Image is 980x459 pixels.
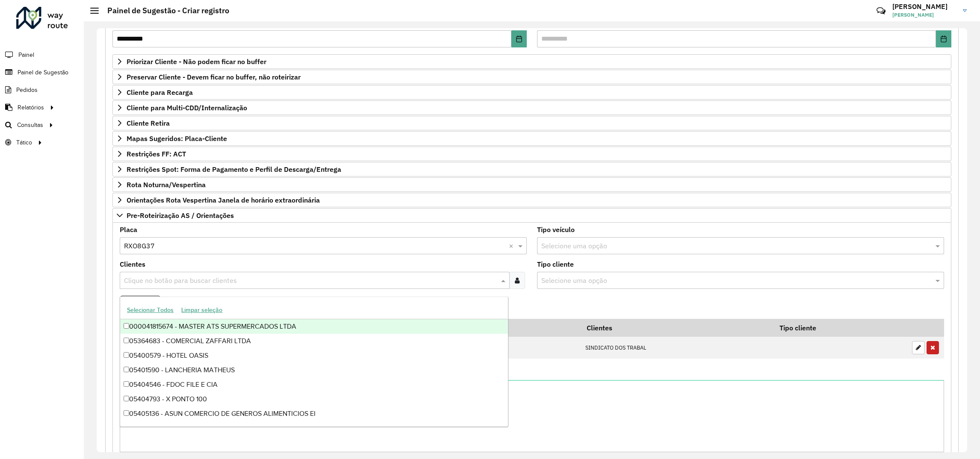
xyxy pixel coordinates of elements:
a: Rota Noturna/Vespertina [112,177,951,192]
a: Preservar Cliente - Devem ficar no buffer, não roteirizar [112,70,951,84]
th: Tipo cliente [773,319,907,337]
span: Clear all [509,241,516,251]
span: Mapas Sugeridos: Placa-Cliente [127,135,227,142]
div: 000041815674 - MASTER ATS SUPERMERCADOS LTDA [120,319,508,334]
span: Cliente para Recarga [127,89,193,96]
div: 05364683 - COMERCIAL ZAFFARI LTDA [120,334,508,348]
a: Restrições FF: ACT [112,147,951,161]
label: Clientes [120,259,145,269]
div: 05401590 - LANCHERIA MATHEUS [120,363,508,377]
label: Placa [120,224,137,235]
a: Cliente para Recarga [112,85,951,100]
span: Cliente para Multi-CDD/Internalização [127,104,247,111]
h3: [PERSON_NAME] [892,3,956,11]
a: Pre-Roteirização AS / Orientações [112,208,951,223]
label: Tipo veículo [537,224,575,235]
span: Pedidos [16,85,38,94]
span: Tático [16,138,32,147]
button: Choose Date [511,30,527,47]
th: Clientes [581,319,773,337]
a: Priorizar Cliente - Não podem ficar no buffer [112,54,951,69]
button: Limpar seleção [177,303,226,317]
ng-dropdown-panel: Options list [120,297,508,427]
div: 05400579 - HOTEL OASIS [120,348,508,363]
span: Consultas [17,121,43,129]
label: Tipo cliente [537,259,574,269]
span: Restrições FF: ACT [127,150,186,157]
span: Preservar Cliente - Devem ficar no buffer, não roteirizar [127,74,301,80]
span: Relatórios [18,103,44,112]
button: Selecionar Todos [123,303,177,317]
div: 05404793 - X PONTO 100 [120,392,508,406]
a: Cliente para Multi-CDD/Internalização [112,100,951,115]
span: Priorizar Cliente - Não podem ficar no buffer [127,58,266,65]
div: 05405955 - COMERCIAL FLEX [120,421,508,435]
a: Cliente Retira [112,116,951,130]
a: Contato Rápido [872,2,890,20]
button: Adicionar [120,296,161,312]
div: 05405136 - ASUN COMERCIO DE GENEROS ALIMENTICIOS EI [120,406,508,421]
span: [PERSON_NAME] [892,11,956,19]
a: Restrições Spot: Forma de Pagamento e Perfil de Descarga/Entrega [112,162,951,177]
div: 05404546 - FDOC FILE E CIA [120,377,508,392]
span: Rota Noturna/Vespertina [127,181,206,188]
h2: Painel de Sugestão - Criar registro [99,6,229,15]
span: Orientações Rota Vespertina Janela de horário extraordinária [127,197,320,203]
a: Orientações Rota Vespertina Janela de horário extraordinária [112,193,951,207]
a: Mapas Sugeridos: Placa-Cliente [112,131,951,146]
span: Restrições Spot: Forma de Pagamento e Perfil de Descarga/Entrega [127,166,341,173]
span: Painel [18,50,34,59]
span: Pre-Roteirização AS / Orientações [127,212,234,219]
td: SINDICATO DOS TRABAL [581,337,773,359]
span: Cliente Retira [127,120,170,127]
button: Choose Date [936,30,951,47]
span: Painel de Sugestão [18,68,68,77]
